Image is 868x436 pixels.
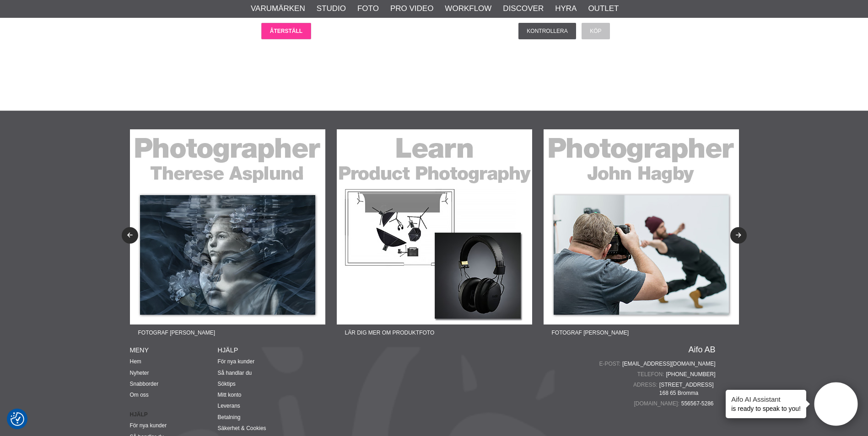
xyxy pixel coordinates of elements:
[218,392,242,398] a: Mitt konto
[130,324,223,341] span: Fotograf [PERSON_NAME]
[261,23,311,39] input: Återställ
[666,370,715,378] a: [PHONE_NUMBER]
[337,129,532,341] a: Annons:22-07F banner-sidfot-learn-product.jpgLär dig mer om produktfoto
[317,3,346,15] a: Studio
[731,394,801,404] h4: Aifo AI Assistant
[130,410,218,419] strong: Hjälp
[130,129,325,341] a: Annons:22-06F banner-sidfot-therese.jpgFotograf [PERSON_NAME]
[130,346,218,355] h4: Meny
[688,346,715,354] a: Aifo AB
[337,129,532,324] img: Annons:22-07F banner-sidfot-learn-product.jpg
[357,3,379,15] a: Foto
[11,411,24,427] button: Samtyckesinställningar
[634,399,681,408] span: [DOMAIN_NAME]:
[218,370,252,376] a: Så handlar du
[544,129,739,341] a: Annons:22-08F banner-sidfot-john.jpgFotograf [PERSON_NAME]
[555,3,577,15] a: Hyra
[218,381,236,387] a: Söktips
[659,381,716,397] span: [STREET_ADDRESS] 168 65 Bromma
[633,381,659,389] span: Adress:
[622,360,715,368] a: [EMAIL_ADDRESS][DOMAIN_NAME]
[681,399,716,408] span: 556567-5286
[544,324,637,341] span: Fotograf [PERSON_NAME]
[544,129,739,324] img: Annons:22-08F banner-sidfot-john.jpg
[730,227,747,244] button: Next
[518,23,576,39] input: Kontrollera
[218,414,241,420] a: Betalning
[218,403,240,409] a: Leverans
[218,358,255,365] a: För nya kunder
[445,3,491,15] a: Workflow
[11,412,24,426] img: Revisit consent button
[588,3,619,15] a: Outlet
[130,392,149,398] a: Om oss
[637,370,666,378] span: Telefon:
[130,129,325,324] img: Annons:22-06F banner-sidfot-therese.jpg
[218,425,266,431] a: Säkerhet & Cookies
[130,370,149,376] a: Nyheter
[218,346,306,355] h4: Hjälp
[390,3,433,15] a: Pro Video
[130,422,167,429] a: För nya kunder
[122,227,138,244] button: Previous
[726,390,806,418] div: is ready to speak to you!
[337,324,443,341] span: Lär dig mer om produktfoto
[503,3,544,15] a: Discover
[599,360,622,368] span: E-post:
[251,3,305,15] a: Varumärken
[130,381,159,387] a: Snabborder
[130,358,141,365] a: Hem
